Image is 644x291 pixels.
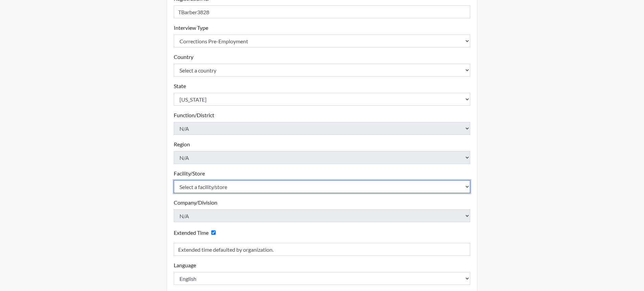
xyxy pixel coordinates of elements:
label: Facility/Store [174,169,205,178]
label: Interview Type [174,24,208,32]
input: Insert a Registration ID, which needs to be a unique alphanumeric value for each interviewee [174,5,471,18]
input: Reason for Extension [174,243,471,256]
label: Function/District [174,111,214,119]
label: Company/Division [174,199,217,207]
label: Country [174,53,193,61]
label: Extended Time [174,229,209,237]
label: Language [174,261,196,269]
label: Region [174,140,190,148]
div: Checking this box will provide the interviewee with an accomodation of extra time to answer each ... [174,228,218,237]
label: State [174,82,186,90]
